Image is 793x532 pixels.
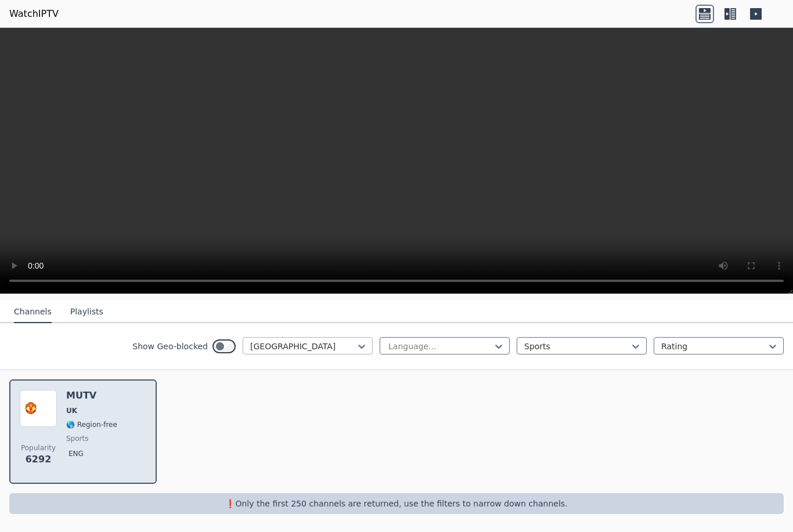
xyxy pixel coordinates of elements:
img: MUTV [20,390,57,427]
button: Channels [14,301,52,323]
span: sports [66,434,88,443]
span: UK [66,406,77,415]
a: WatchIPTV [9,7,59,21]
span: 🌎 Region-free [66,420,117,429]
span: Popularity [21,443,56,453]
label: Show Geo-blocked [132,341,208,352]
button: Playlists [70,301,103,323]
span: 6292 [26,453,52,466]
h6: MUTV [66,390,117,401]
p: eng [66,448,86,459]
p: ❗️Only the first 250 channels are returned, use the filters to narrow down channels. [14,498,779,509]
